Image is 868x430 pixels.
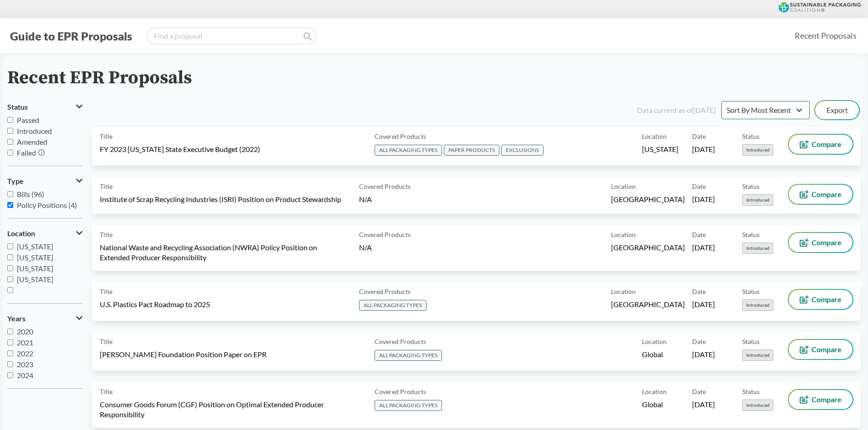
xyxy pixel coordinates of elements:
span: Covered Products [359,287,411,296]
span: Bills (96) [17,190,44,198]
button: Compare [789,233,853,252]
input: 2023 [7,361,13,367]
button: Compare [789,340,853,359]
span: Covered Products [359,182,411,191]
span: N/A [359,195,372,203]
input: 2022 [7,350,13,356]
span: Years [7,314,26,323]
span: Location [642,337,667,346]
span: ALL PACKAGING TYPES [375,350,442,361]
span: Date [692,287,706,296]
span: ALL PACKAGING TYPES [375,145,442,156]
span: [DATE] [692,194,715,204]
button: Years [7,311,82,326]
span: Status [7,103,28,111]
input: [GEOGRAPHIC_DATA] [7,287,13,293]
span: Title [100,387,113,396]
span: Consumer Goods Forum (CGF) Position on Optimal Extended Producer Responsibility [100,400,364,420]
span: 2023 [17,360,33,369]
input: [US_STATE] [7,243,13,249]
span: [DATE] [692,299,715,309]
span: Title [100,230,113,239]
span: Introduced [742,144,773,156]
span: Introduced [742,349,773,361]
span: [US_STATE] [642,144,678,154]
button: Status [7,99,82,115]
input: 2024 [7,372,13,378]
span: Status [742,230,760,239]
span: [PERSON_NAME] Foundation Position Paper on EPR [100,349,267,359]
input: [US_STATE] [7,276,13,282]
span: Title [100,182,113,191]
span: [DATE] [692,144,715,154]
span: Type [7,177,24,185]
h2: Recent EPR Proposals [7,68,192,88]
span: Covered Products [375,337,426,346]
span: ALL PACKAGING TYPES [375,400,442,411]
span: Covered Products [359,230,411,239]
span: [DATE] [692,243,715,253]
span: Status [742,132,760,141]
span: Covered Products [375,132,426,141]
span: Failed [17,148,36,157]
span: National Waste and Recycling Association (NWRA) Policy Position on Extended Producer Responsibility [100,243,348,263]
button: Compare [789,185,853,204]
span: 2022 [17,349,33,358]
span: Compare [812,141,842,148]
span: 2024 [17,371,33,379]
span: PAPER PRODUCTS [444,145,499,156]
button: Location [7,226,82,241]
button: Type [7,173,82,189]
span: Location [642,387,667,396]
span: Title [100,337,113,346]
span: Compare [812,191,842,198]
span: Date [692,230,706,239]
input: 2020 [7,329,13,334]
span: Compare [812,239,842,246]
span: Location [7,229,35,238]
span: Location [642,132,667,141]
span: Location [611,287,636,296]
div: Data current as of [DATE] [637,105,716,116]
input: Passed [7,117,13,123]
span: Title [100,132,113,141]
input: Failed [7,150,13,156]
span: Global [642,349,663,359]
input: Bills (96) [7,191,13,197]
input: Policy Positions (4) [7,202,13,208]
span: [GEOGRAPHIC_DATA] [611,194,685,204]
span: [DATE] [692,349,715,359]
span: N/A [359,243,372,252]
input: Introduced [7,128,13,134]
span: Introduced [17,126,52,135]
span: [DATE] [692,400,715,410]
input: [US_STATE] [7,254,13,260]
span: Institute of Scrap Recycling Industries (ISRI) Position on Product Stewardship [100,194,341,204]
input: Find a proposal [146,27,317,45]
span: [US_STATE] [17,253,53,262]
span: Introduced [742,243,773,254]
span: Introduced [742,400,773,411]
span: Introduced [742,299,773,311]
button: Export [815,101,859,119]
span: Status [742,387,760,396]
input: 2021 [7,339,13,345]
span: ALL PACKAGING TYPES [359,300,426,311]
span: Location [611,230,636,239]
button: Compare [789,290,853,309]
span: Compare [812,346,842,353]
span: EXCLUSIONS [501,145,544,156]
span: Introduced [742,194,773,206]
span: Global [642,400,663,410]
span: FY 2023 [US_STATE] State Executive Budget (2022) [100,144,260,154]
span: 2021 [17,338,33,347]
span: Amended [17,137,47,146]
span: [US_STATE] [17,264,53,273]
a: Recent Proposals [791,25,861,46]
span: Date [692,182,706,191]
span: [GEOGRAPHIC_DATA] [611,299,685,309]
span: [GEOGRAPHIC_DATA] [611,243,685,253]
span: Date [692,337,706,346]
button: Guide to EPR Proposals [7,29,135,43]
span: Compare [812,396,842,403]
